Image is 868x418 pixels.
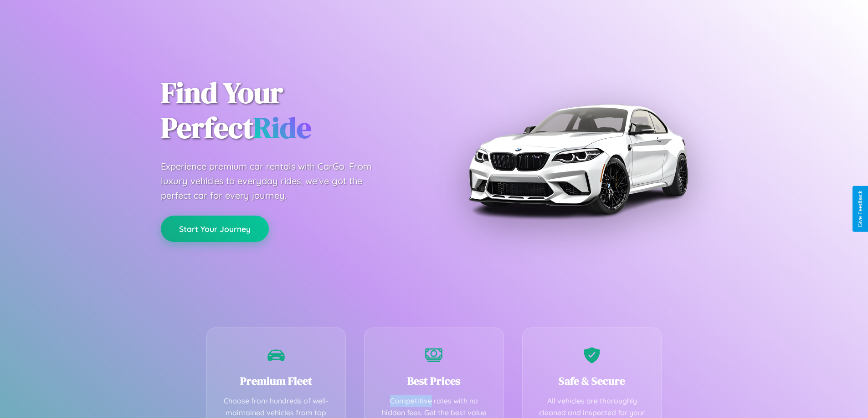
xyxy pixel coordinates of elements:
div: Give Feedback [857,191,863,227]
p: Experience premium car rentals with CarGo. From luxury vehicles to everyday rides, we've got the ... [161,159,389,203]
h3: Premium Fleet [221,373,332,388]
button: Start Your Journey [161,216,269,242]
h3: Safe & Secure [536,373,648,388]
span: Ride [253,108,311,147]
h3: Best Prices [378,373,490,388]
h1: Find Your Perfect [161,76,421,146]
img: Premium BMW car rental vehicle [464,45,692,273]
